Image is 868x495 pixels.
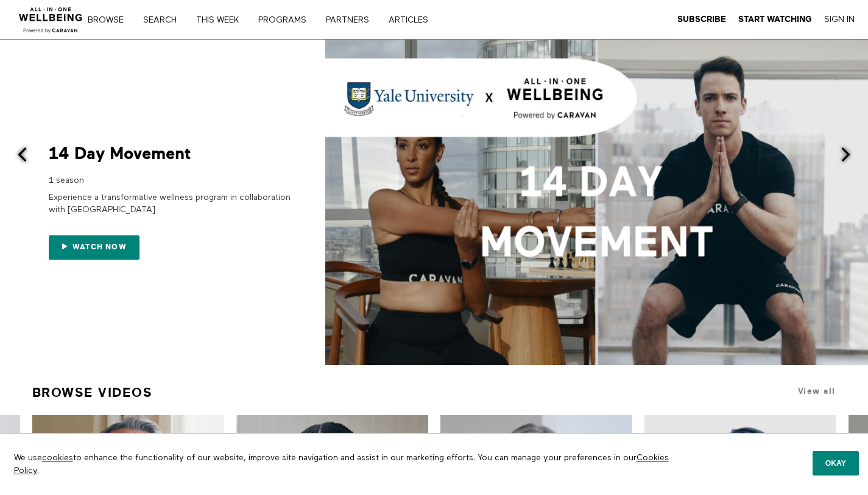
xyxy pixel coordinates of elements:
[322,16,382,24] a: PARTNERS
[42,454,73,462] a: cookies
[83,16,136,24] a: Browse
[798,386,836,396] a: View all
[139,16,189,24] a: Search
[96,13,453,26] nav: Primary
[192,16,252,24] a: THIS WEEK
[824,14,855,25] a: Sign In
[813,451,859,475] button: Okay
[677,14,726,25] a: Subscribe
[384,16,441,24] a: ARTICLES
[738,15,812,24] strong: Start Watching
[14,454,669,474] a: Cookies Policy
[254,16,319,24] a: PROGRAMS
[677,15,726,24] strong: Subscribe
[32,380,153,405] a: Browse Videos
[5,443,681,486] p: We use to enhance the functionality of our website, improve site navigation and assist in our mar...
[738,14,812,25] a: Start Watching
